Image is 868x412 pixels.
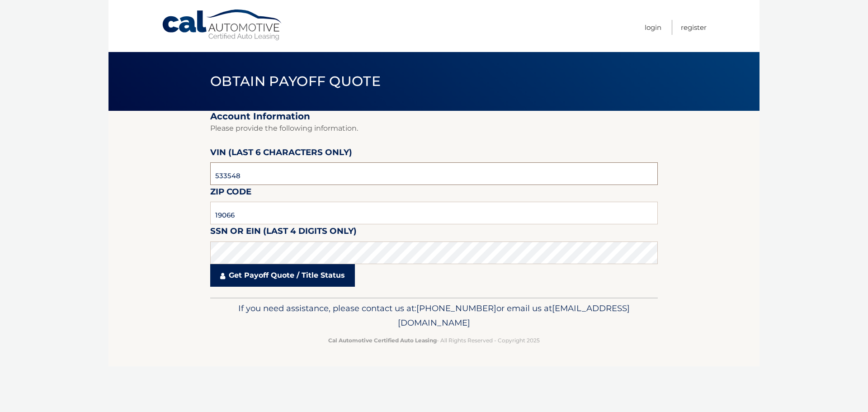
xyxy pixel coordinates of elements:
[210,111,658,122] h2: Account Information
[645,20,661,35] a: Login
[216,301,652,330] p: If you need assistance, please contact us at: or email us at
[328,337,437,344] strong: Cal Automotive Certified Auto Leasing
[216,336,652,345] p: - All Rights Reserved - Copyright 2025
[161,9,283,41] a: Cal Automotive
[210,146,352,162] label: VIN (last 6 characters only)
[416,303,496,313] span: [PHONE_NUMBER]
[210,122,658,135] p: Please provide the following information.
[210,185,251,202] label: Zip Code
[210,224,357,241] label: SSN or EIN (last 4 digits only)
[210,73,381,90] span: Obtain Payoff Quote
[681,20,707,35] a: Register
[210,264,355,287] a: Get Payoff Quote / Title Status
